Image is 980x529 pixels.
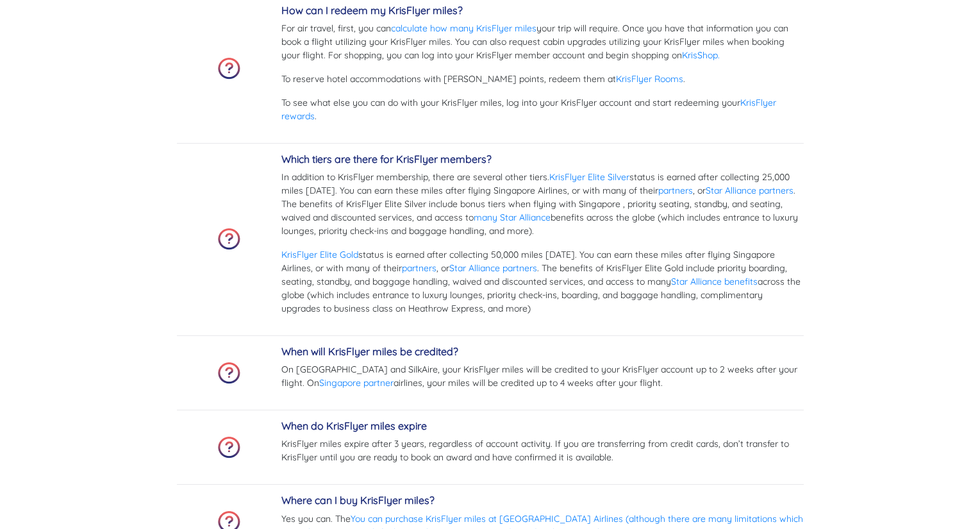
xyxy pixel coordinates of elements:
p: On [GEOGRAPHIC_DATA] and SilkAire, your KrisFlyer miles will be credited to your KrisFlyer accoun... [281,363,804,390]
h5: When do KrisFlyer miles expire [281,420,804,432]
h5: How can I redeem my KrisFlyer miles? [281,4,804,17]
a: KrisFlyer Elite Silver [549,171,629,183]
a: many Star Alliance [474,212,551,223]
p: In addition to KrisFlyer membership, there are several other tiers. status is earned after collec... [281,171,804,238]
a: KrisShop. [682,49,720,61]
p: To reserve hotel accommodations with [PERSON_NAME] points, redeem them at . [281,72,804,86]
a: KrisFlyer Elite Gold [281,249,358,260]
p: For air travel, first, you can your trip will require. Once you have that information you can boo... [281,22,804,62]
img: faq-icon.png [218,437,240,458]
a: KrisFlyer Rooms [616,73,683,85]
a: partners [658,185,693,196]
a: KrisFlyer rewards [281,97,776,122]
a: Star Alliance benefits [671,276,758,287]
a: partners [402,262,436,274]
h5: Which tiers are there for KrisFlyer members? [281,153,804,165]
a: Star Alliance partners [706,185,793,196]
p: To see what else you can do with your KrisFlyer miles, log into your KrisFlyer account and start ... [281,96,804,123]
p: KrisFlyer miles expire after 3 years, regardless of account activity. If you are transferring fro... [281,437,804,464]
a: Singapore partner [319,377,394,389]
img: faq-icon.png [218,228,240,250]
h5: Where can I buy KrisFlyer miles? [281,494,804,507]
img: faq-icon.png [218,362,240,384]
a: Star Alliance partners [449,262,537,274]
img: faq-icon.png [218,58,240,80]
h5: When will KrisFlyer miles be credited? [281,346,804,358]
p: status is earned after collecting 50,000 miles [DATE]. You can earn these miles after flying Sing... [281,248,804,315]
a: calculate how many KrisFlyer miles [391,22,536,34]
